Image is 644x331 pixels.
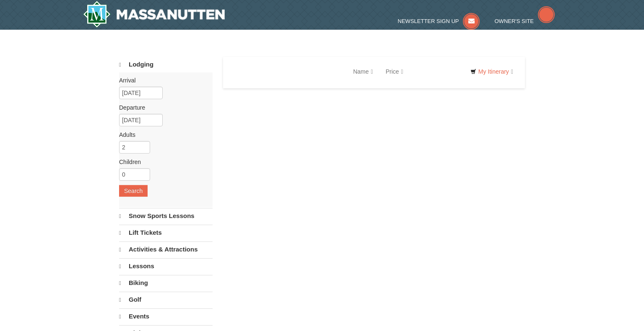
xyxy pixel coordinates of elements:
[119,241,213,257] a: Activities & Attractions
[83,1,225,28] img: Massanutten Resort Logo
[119,292,213,308] a: Golf
[398,18,459,24] span: Newsletter Sign Up
[119,76,206,85] label: Arrival
[495,18,555,24] a: Owner's Site
[119,275,213,291] a: Biking
[495,18,534,24] span: Owner's Site
[119,225,213,241] a: Lift Tickets
[119,131,206,139] label: Adults
[465,65,519,78] a: My Itinerary
[119,185,148,197] button: Search
[119,258,213,274] a: Lessons
[119,158,206,166] label: Children
[83,1,225,28] a: Massanutten Resort
[119,57,213,72] a: Lodging
[347,63,379,80] a: Name
[398,18,480,24] a: Newsletter Sign Up
[379,63,410,80] a: Price
[119,308,213,324] a: Events
[119,103,206,112] label: Departure
[119,208,213,224] a: Snow Sports Lessons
